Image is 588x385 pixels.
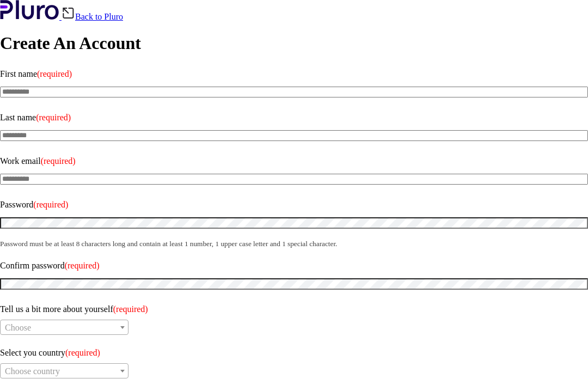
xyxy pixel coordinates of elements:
span: (required) [37,69,72,78]
span: Choose [5,323,31,332]
span: (required) [113,304,148,314]
a: Back to Pluro [62,12,123,21]
span: (required) [65,261,100,270]
span: (required) [65,348,100,357]
span: Choose country [5,366,60,376]
img: Back icon [62,7,75,20]
span: (required) [33,200,68,209]
span: (required) [41,156,76,166]
span: (required) [36,113,71,122]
